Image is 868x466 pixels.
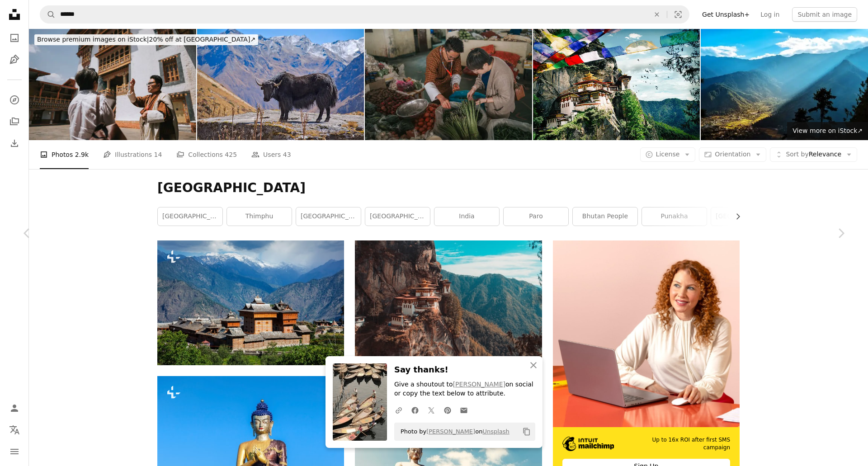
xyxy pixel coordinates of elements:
[283,150,291,160] span: 43
[394,380,535,398] p: Give a shoutout to on social or copy the text below to attribute.
[519,424,534,439] button: Copy to clipboard
[355,299,542,307] a: Paro Taktsang temple in Bhutan viewing mountain under blue and white sky
[730,207,740,226] button: scroll list to the right
[656,151,680,158] span: License
[786,151,808,158] span: Sort by
[154,150,162,160] span: 14
[365,207,430,226] a: [GEOGRAPHIC_DATA]
[439,401,456,419] a: Share on Pinterest
[434,207,499,226] a: india
[667,6,689,23] button: Visual search
[37,36,149,43] span: Browse premium images on iStock |
[697,7,755,22] a: Get Unsplash+
[296,207,361,226] a: [GEOGRAPHIC_DATA]
[814,190,868,277] a: Next
[176,140,237,169] a: Collections 425
[453,381,505,388] a: [PERSON_NAME]
[365,29,532,140] img: Bhutanese tour guide explaining showing to female tourist on local farmer's market
[770,147,857,162] button: Sort byRelevance
[792,7,857,22] button: Submit an image
[37,36,255,43] span: 20% off at [GEOGRAPHIC_DATA] ↗
[787,122,868,140] a: View more on iStock↗
[553,240,740,427] img: file-1722962837469-d5d3a3dee0c7image
[157,180,740,196] h1: [GEOGRAPHIC_DATA]
[573,207,637,226] a: bhutan people
[157,299,344,307] a: Bhimakali Temple dedicated to the mother goddess Bhimakali, Sarahan, Kinnaur, Himachal Pradesh, I...
[699,147,766,162] button: Orientation
[423,401,439,419] a: Share on Twitter
[562,437,614,451] img: file-1690386555781-336d1949dad1image
[793,127,863,134] span: View more on iStock ↗
[504,207,568,226] a: paro
[40,6,56,23] button: Search Unsplash
[456,401,472,419] a: Share over email
[157,240,344,365] img: Bhimakali Temple dedicated to the mother goddess Bhimakali, Sarahan, Kinnaur, Himachal Pradesh, I...
[755,7,785,22] a: Log in
[29,29,264,51] a: Browse premium images on iStock|20% off at [GEOGRAPHIC_DATA]↗
[407,401,423,419] a: Share on Facebook
[482,428,509,435] a: Unsplash
[158,207,222,226] a: [GEOGRAPHIC_DATA]
[29,29,196,140] img: Bhutanese tour guide explaining Bhutan history to Asian tourist in front of Punakha Dzong
[251,140,291,169] a: Users 43
[642,207,707,226] a: punakha
[355,240,542,365] img: Paro Taktsang temple in Bhutan viewing mountain under blue and white sky
[5,51,24,69] a: Illustrations
[396,424,509,439] span: Photo by on
[5,421,24,439] button: Language
[227,207,292,226] a: thimphu
[5,91,24,109] a: Explore
[197,29,364,140] img: Lone Yak at the base of Mountain Jomolhari in Bhutan
[533,29,700,140] img: Tiger's Nest Monastery in Bhutan
[5,134,24,152] a: Download History
[5,29,24,47] a: Photos
[426,428,475,435] a: [PERSON_NAME]
[225,150,237,160] span: 425
[5,113,24,131] a: Collections
[5,399,24,417] a: Log in / Sign up
[103,140,162,169] a: Illustrations 14
[394,363,535,377] h3: Say thanks!
[5,442,24,461] button: Menu
[711,207,776,226] a: [GEOGRAPHIC_DATA]
[40,5,689,24] form: Find visuals sitewide
[640,147,696,162] button: License
[786,150,841,159] span: Relevance
[715,151,750,158] span: Orientation
[647,6,667,23] button: Clear
[627,436,730,452] span: Up to 16x ROI after first SMS campaign
[701,29,868,140] img: Scenic View Of Mountains Against Sky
